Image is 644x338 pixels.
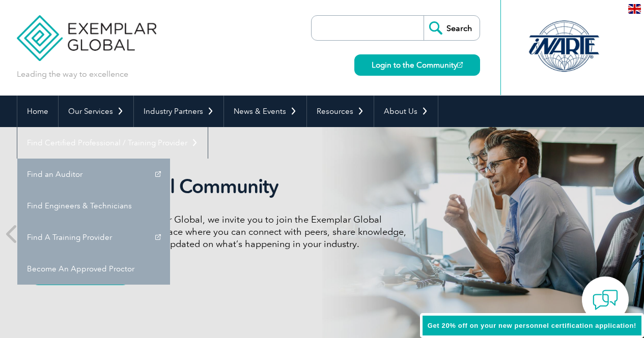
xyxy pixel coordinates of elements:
[32,175,414,198] h2: Exemplar Global Community
[17,253,170,285] a: Become An Approved Proctor
[354,54,480,76] a: Login to the Community
[59,96,133,127] a: Our Services
[17,190,170,222] a: Find Engineers & Technicians
[134,96,223,127] a: Industry Partners
[593,287,618,313] img: contact-chat.png
[17,222,170,253] a: Find A Training Provider
[32,213,414,250] p: As a valued member of Exemplar Global, we invite you to join the Exemplar Global Community—a fun,...
[17,69,128,80] p: Leading the way to excellence
[17,159,170,190] a: Find an Auditor
[424,16,480,40] input: Search
[17,96,58,127] a: Home
[628,4,641,14] img: en
[17,127,208,159] a: Find Certified Professional / Training Provider
[224,96,306,127] a: News & Events
[457,62,463,68] img: open_square.png
[307,96,374,127] a: Resources
[428,322,636,329] span: Get 20% off on your new personnel certification application!
[374,96,438,127] a: About Us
